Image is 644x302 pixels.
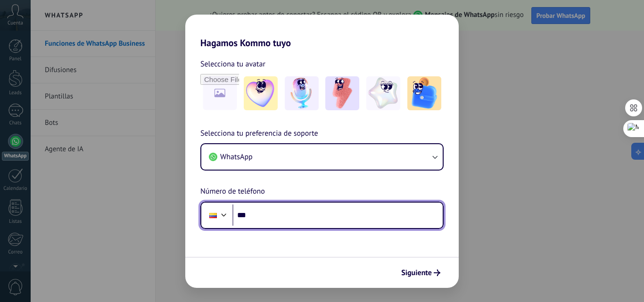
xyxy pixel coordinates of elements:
[285,76,319,110] img: -2.jpeg
[407,76,441,110] img: -5.jpeg
[204,205,222,225] div: Colombia: + 57
[200,186,265,198] span: Número de teléfono
[201,144,443,170] button: WhatsApp
[185,15,459,49] h2: Hagamos Kommo tuyo
[366,76,400,110] img: -4.jpeg
[244,76,278,110] img: -1.jpeg
[397,265,445,281] button: Siguiente
[200,58,265,70] span: Selecciona tu avatar
[401,269,432,276] span: Siguiente
[220,152,253,162] span: WhatsApp
[325,76,359,110] img: -3.jpeg
[200,128,318,140] span: Selecciona tu preferencia de soporte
